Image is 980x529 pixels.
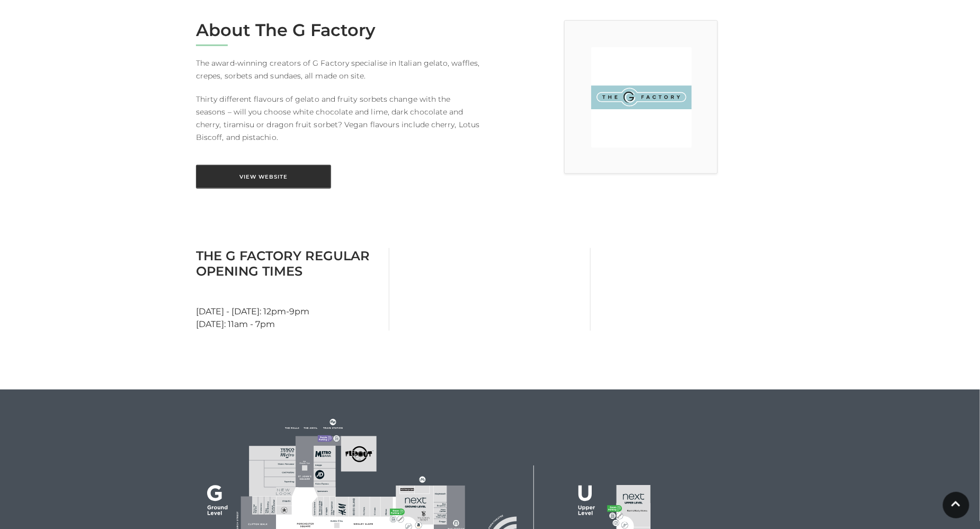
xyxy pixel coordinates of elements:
[196,165,331,189] a: View Website
[196,20,482,40] h2: About The G Factory
[188,248,389,331] div: [DATE] - [DATE]: 12pm-9pm [DATE]: 11am - 7pm
[196,57,482,82] p: The award-winning creators of G Factory specialise in Italian gelato, waffles, crepes, sorbets an...
[196,93,482,144] p: Thirty different flavours of gelato and fruity sorbets change with the seasons – will you choose ...
[196,248,381,279] h3: The G Factory Regular Opening Times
